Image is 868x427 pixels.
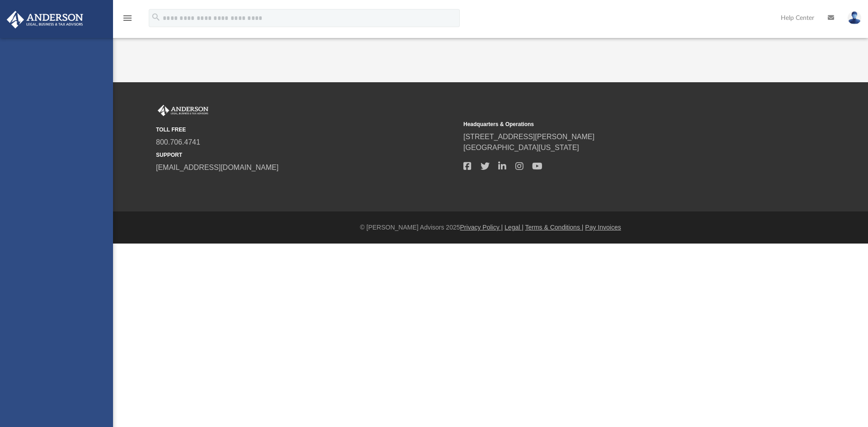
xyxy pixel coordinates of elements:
a: menu [122,17,133,23]
a: [GEOGRAPHIC_DATA][US_STATE] [463,144,579,151]
i: menu [122,13,133,23]
small: SUPPORT [156,151,457,159]
a: Terms & Conditions | [525,224,584,231]
a: Pay Invoices [585,224,621,231]
a: [STREET_ADDRESS][PERSON_NAME] [463,133,594,141]
img: Anderson Advisors Platinum Portal [156,105,210,117]
a: 800.706.4741 [156,138,200,146]
small: Headquarters & Operations [463,120,764,128]
a: [EMAIL_ADDRESS][DOMAIN_NAME] [156,164,278,171]
a: Privacy Policy | [460,224,503,231]
i: search [151,12,161,22]
div: © [PERSON_NAME] Advisors 2025 [113,223,868,232]
a: Legal | [505,224,524,231]
small: TOLL FREE [156,126,457,134]
img: Anderson Advisors Platinum Portal [4,11,86,28]
img: User Pic [848,11,861,24]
